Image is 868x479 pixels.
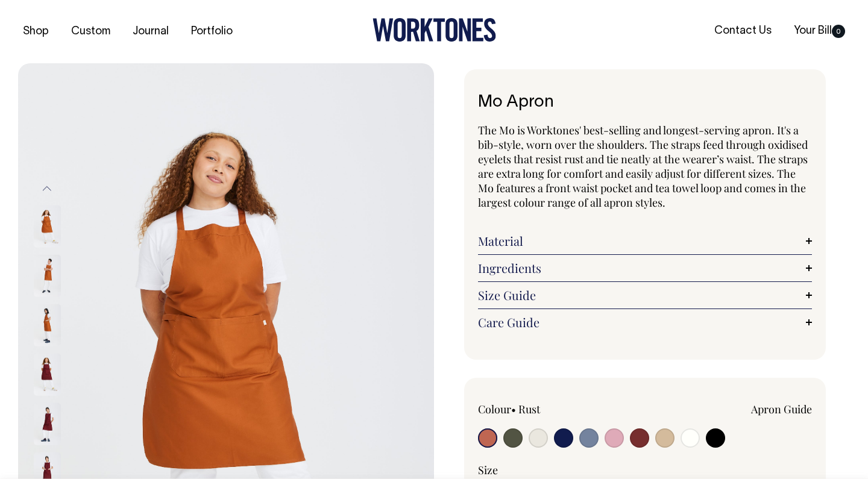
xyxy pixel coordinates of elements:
[478,234,812,248] a: Material
[478,288,812,302] a: Size Guide
[128,22,174,42] a: Journal
[789,21,850,41] a: Your Bill0
[34,255,61,297] img: rust
[478,261,812,275] a: Ingredients
[709,21,776,41] a: Contact Us
[832,25,845,38] span: 0
[751,402,812,416] a: Apron Guide
[34,403,61,445] img: burgundy
[38,175,56,202] button: Previous
[478,463,812,477] div: Size
[478,315,812,330] a: Care Guide
[478,123,808,210] span: The Mo is Worktones' best-selling and longest-serving apron. It's a bib-style, worn over the shou...
[186,22,237,42] a: Portfolio
[478,93,812,112] h1: Mo Apron
[34,205,61,248] img: rust
[518,402,540,416] label: Rust
[34,304,61,346] img: rust
[18,22,54,42] a: Shop
[66,22,115,42] a: Custom
[34,354,61,396] img: burgundy
[511,402,516,416] span: •
[478,402,612,416] div: Colour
